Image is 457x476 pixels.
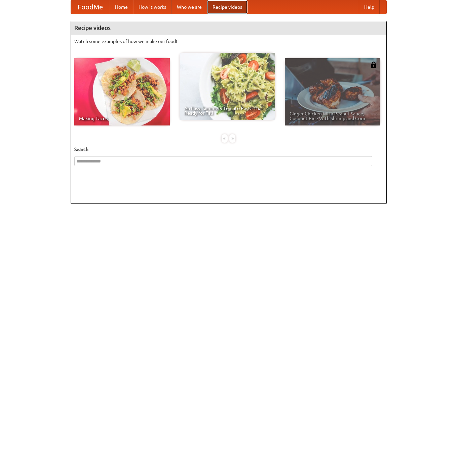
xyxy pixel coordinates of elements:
span: Making Tacos [79,116,165,121]
a: Making Tacos [74,58,170,125]
div: » [229,134,235,143]
a: Recipe videos [207,0,247,14]
span: An Easy, Summery Tomato Pasta That's Ready for Fall [184,106,270,115]
div: « [222,134,228,143]
h4: Recipe videos [71,21,386,35]
a: Help [359,0,380,14]
a: Who we are [172,0,207,14]
h5: Search [74,146,383,153]
img: 483408.png [370,62,377,68]
a: An Easy, Summery Tomato Pasta That's Ready for Fall [180,53,275,120]
a: FoodMe [71,0,110,14]
a: How it works [133,0,172,14]
p: Watch some examples of how we make our food! [74,38,383,45]
a: Home [110,0,133,14]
